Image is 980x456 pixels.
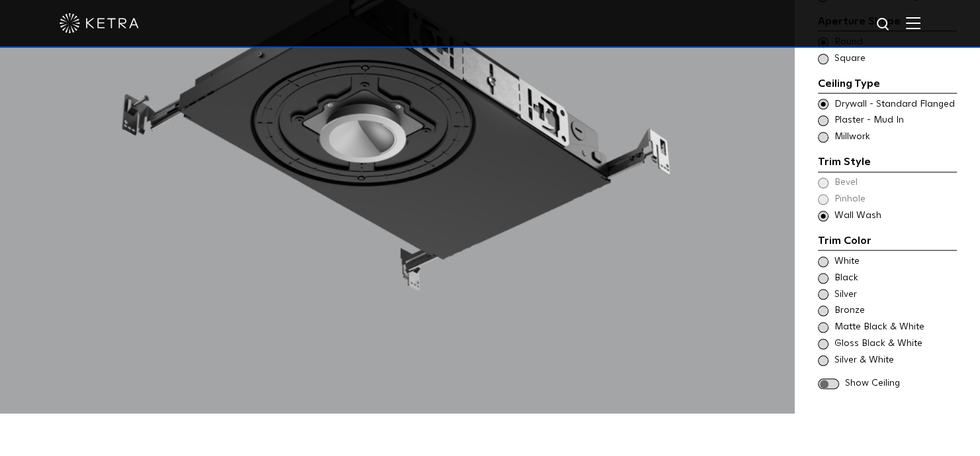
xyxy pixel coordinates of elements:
[60,13,139,33] img: ketra-logo-2019-white
[834,52,956,66] span: Square
[906,17,920,29] img: Hamburger%20Nav.svg
[834,354,956,367] span: Silver & White
[845,377,957,390] span: Show Ceiling
[875,17,892,33] img: search icon
[834,131,956,144] span: Millwork
[834,272,956,285] span: Black
[818,233,957,251] div: Trim Color
[834,98,956,111] span: Drywall - Standard Flanged
[818,154,957,172] div: Trim Style
[818,76,957,94] div: Ceiling Type
[834,114,956,127] span: Plaster - Mud In
[834,304,956,317] span: Bronze
[834,255,956,268] span: White
[834,288,956,302] span: Silver
[834,337,956,351] span: Gloss Black & White
[834,209,956,223] span: Wall Wash
[834,321,956,334] span: Matte Black & White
